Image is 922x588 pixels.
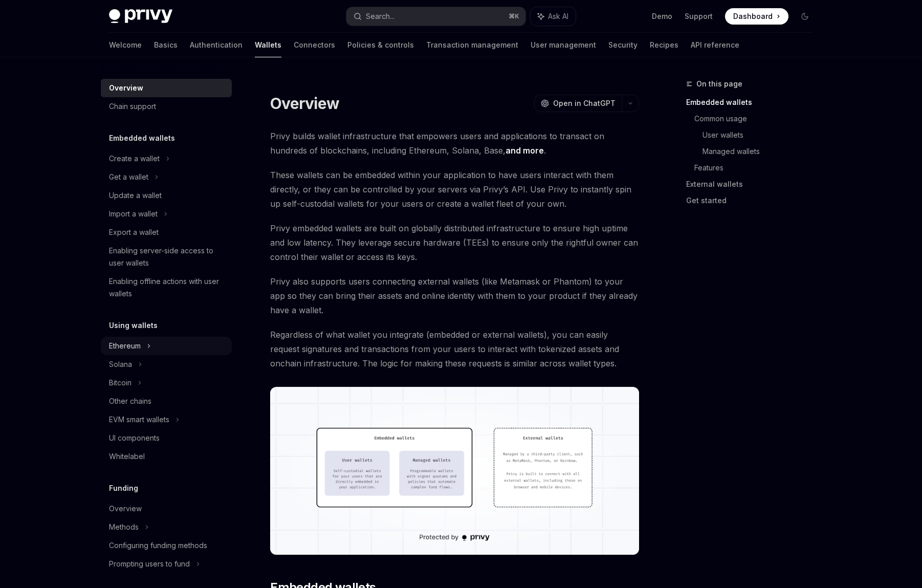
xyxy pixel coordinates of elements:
div: Export a wallet [109,226,159,238]
a: Other chains [101,392,232,410]
a: Authentication [190,33,243,57]
span: Privy also supports users connecting external wallets (like Metamask or Phantom) to your app so t... [270,274,639,317]
span: Open in ChatGPT [553,98,616,108]
a: Connectors [294,33,335,57]
a: Security [608,33,638,57]
a: Wallets [255,33,281,57]
a: API reference [691,33,739,57]
div: Chain support [109,100,156,113]
span: Privy embedded wallets are built on globally distributed infrastructure to ensure high uptime and... [270,221,639,264]
div: Overview [109,82,143,94]
span: These wallets can be embedded within your application to have users interact with them directly, ... [270,168,639,211]
h5: Embedded wallets [109,132,175,144]
h1: Overview [270,94,339,113]
a: Features [694,160,821,176]
a: Get started [686,192,821,209]
a: Managed wallets [703,143,821,160]
div: Update a wallet [109,189,162,202]
a: Chain support [101,97,232,116]
button: Open in ChatGPT [534,95,622,112]
a: UI components [101,429,232,447]
div: Prompting users to fund [109,558,190,570]
span: ⌘ K [509,12,519,20]
a: Transaction management [426,33,518,57]
a: Export a wallet [101,223,232,242]
div: Solana [109,358,132,371]
a: External wallets [686,176,821,192]
a: and more [506,145,544,156]
button: Search...⌘K [346,7,525,26]
a: Update a wallet [101,186,232,205]
a: User management [531,33,596,57]
a: Policies & controls [347,33,414,57]
h5: Using wallets [109,319,158,332]
div: Whitelabel [109,450,145,463]
img: images/walletoverview.png [270,387,639,555]
div: Import a wallet [109,208,158,220]
div: Create a wallet [109,153,160,165]
div: Search... [366,10,394,23]
span: Ask AI [548,11,568,21]
img: dark logo [109,9,172,24]
div: Enabling offline actions with user wallets [109,275,226,300]
a: Demo [652,11,672,21]
a: Welcome [109,33,142,57]
a: Embedded wallets [686,94,821,111]
a: Whitelabel [101,447,232,466]
h5: Funding [109,482,138,494]
span: On this page [696,78,742,90]
a: Configuring funding methods [101,536,232,555]
a: Common usage [694,111,821,127]
button: Ask AI [531,7,576,26]
a: Enabling server-side access to user wallets [101,242,232,272]
span: Dashboard [733,11,773,21]
a: User wallets [703,127,821,143]
span: Privy builds wallet infrastructure that empowers users and applications to transact on hundreds o... [270,129,639,158]
button: Toggle dark mode [797,8,813,25]
a: Basics [154,33,178,57]
div: Bitcoin [109,377,131,389]
div: UI components [109,432,160,444]
div: Enabling server-side access to user wallets [109,245,226,269]
a: Overview [101,79,232,97]
span: Regardless of what wallet you integrate (embedded or external wallets), you can easily request si... [270,328,639,371]
div: Other chains [109,395,151,407]
a: Dashboard [725,8,788,25]
a: Enabling offline actions with user wallets [101,272,232,303]
div: EVM smart wallets [109,413,169,426]
div: Get a wallet [109,171,148,183]
a: Support [685,11,713,21]
div: Methods [109,521,139,533]
a: Recipes [650,33,678,57]
div: Overview [109,503,142,515]
div: Ethereum [109,340,141,352]
div: Configuring funding methods [109,539,207,552]
a: Overview [101,499,232,518]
